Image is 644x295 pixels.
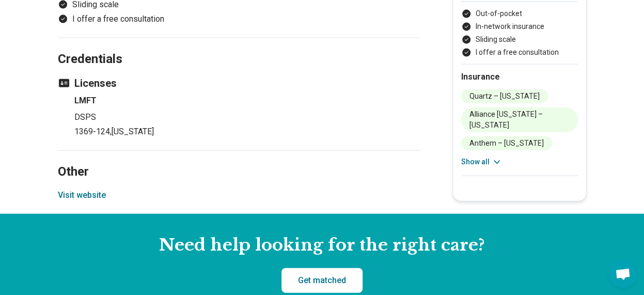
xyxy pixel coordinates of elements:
[58,13,419,25] li: I offer a free consultation
[461,136,552,150] li: Anthem – [US_STATE]
[461,21,578,32] li: In-network insurance
[461,157,502,167] button: Show all
[74,111,419,123] p: DSPS
[58,138,419,181] h2: Other
[609,260,637,288] div: Open chat
[74,95,419,107] h4: LMFT
[110,127,154,136] span: , [US_STATE]
[461,107,578,132] li: Alliance [US_STATE] – [US_STATE]
[461,8,578,58] ul: Payment options
[8,235,636,256] h2: Need help looking for the right care?
[281,268,363,293] a: Get matched
[461,34,578,45] li: Sliding scale
[58,76,419,90] h3: Licenses
[58,189,106,201] button: Visit website
[461,47,578,58] li: I offer a free consultation
[461,8,578,19] li: Out-of-pocket
[74,126,419,138] p: 1369-124
[461,71,578,83] h2: Insurance
[461,89,548,103] li: Quartz – [US_STATE]
[58,26,419,68] h2: Credentials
